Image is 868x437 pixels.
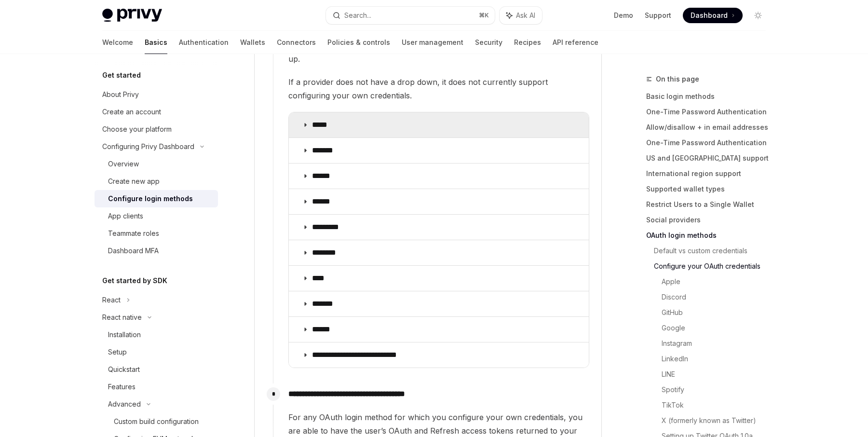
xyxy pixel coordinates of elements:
[108,346,127,358] div: Setup
[108,364,140,375] div: Quickstart
[95,378,218,396] a: Features
[662,367,773,382] a: LINE
[691,11,728,20] span: Dashboard
[108,228,159,239] div: Teammate roles
[95,173,218,190] a: Create new app
[179,31,229,54] a: Authentication
[95,343,218,361] a: Setup
[102,141,194,152] div: Configuring Privy Dashboard
[102,9,162,22] img: light logo
[95,190,218,207] a: Configure login methods
[108,329,141,341] div: Installation
[516,11,535,20] span: Ask AI
[646,104,773,120] a: One-Time Password Authentication
[662,397,773,413] a: TikTok
[646,120,773,135] a: Allow/disallow + in email addresses
[646,212,773,228] a: Social providers
[500,7,542,24] button: Ask AI
[645,11,671,20] a: Support
[683,8,743,23] a: Dashboard
[95,413,218,430] a: Custom build configuration
[662,320,773,336] a: Google
[108,381,136,393] div: Features
[662,413,773,428] a: X (formerly known as Twitter)
[95,207,218,225] a: App clients
[277,31,316,54] a: Connectors
[614,11,633,20] a: Demo
[750,8,766,23] button: Toggle dark mode
[108,245,159,257] div: Dashboard MFA
[646,166,773,181] a: International region support
[102,106,161,118] div: Create an account
[326,7,495,24] button: Search...⌘K
[662,351,773,367] a: LinkedIn
[102,123,172,135] div: Choose your platform
[108,210,143,222] div: App clients
[344,10,371,21] div: Search...
[646,135,773,150] a: One-Time Password Authentication
[479,12,489,19] span: ⌘ K
[662,274,773,289] a: Apple
[102,294,121,306] div: React
[475,31,502,54] a: Security
[95,361,218,378] a: Quickstart
[402,31,463,54] a: User management
[646,181,773,197] a: Supported wallet types
[145,31,167,54] a: Basics
[102,275,167,287] h5: Get started by SDK
[108,193,193,205] div: Configure login methods
[646,89,773,104] a: Basic login methods
[240,31,265,54] a: Wallets
[646,228,773,243] a: OAuth login methods
[108,158,139,170] div: Overview
[95,155,218,173] a: Overview
[95,242,218,259] a: Dashboard MFA
[95,103,218,121] a: Create an account
[102,69,141,81] h5: Get started
[646,197,773,212] a: Restrict Users to a Single Wallet
[654,243,773,259] a: Default vs custom credentials
[662,382,773,397] a: Spotify
[662,305,773,320] a: GitHub
[102,312,142,323] div: React native
[656,73,699,85] span: On this page
[95,121,218,138] a: Choose your platform
[553,31,598,54] a: API reference
[646,150,773,166] a: US and [GEOGRAPHIC_DATA] support
[102,89,139,100] div: About Privy
[95,225,218,242] a: Teammate roles
[102,31,133,54] a: Welcome
[654,259,773,274] a: Configure your OAuth credentials
[288,75,589,102] span: If a provider does not have a drop down, it does not currently support configuring your own crede...
[108,176,160,187] div: Create new app
[662,289,773,305] a: Discord
[327,31,390,54] a: Policies & controls
[114,416,199,427] div: Custom build configuration
[514,31,541,54] a: Recipes
[108,398,141,410] div: Advanced
[95,86,218,103] a: About Privy
[95,326,218,343] a: Installation
[662,336,773,351] a: Instagram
